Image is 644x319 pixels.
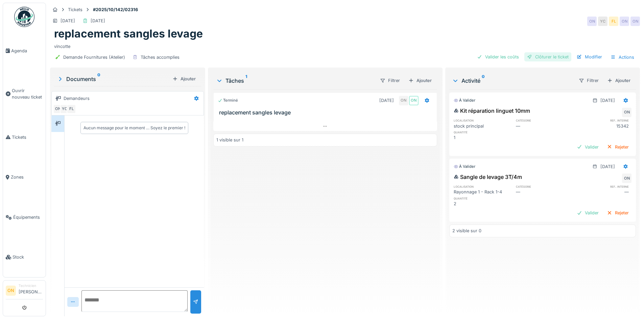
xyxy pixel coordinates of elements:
h6: quantité [454,130,511,134]
sup: 1 [245,77,247,85]
div: FL [67,104,76,114]
div: Filtrer [576,76,602,85]
div: YC [60,104,69,114]
span: Ouvrir nouveau ticket [12,87,43,100]
div: À valider [454,164,475,169]
div: Valider les coûts [474,52,522,61]
strong: #2025/10/142/02316 [90,6,141,13]
span: Équipements [13,214,43,220]
div: vincotte [54,41,636,50]
h1: replacement sangles levage [54,27,203,40]
div: Kit réparation linguet 10mm [454,107,530,115]
div: Filtrer [377,76,403,85]
div: Activité [452,77,573,85]
div: Modifier [574,52,605,61]
div: Demandeurs [64,95,90,102]
div: — [574,189,631,195]
div: Valider [574,208,601,217]
div: FL [609,17,618,26]
div: Aucun message pour le moment … Soyez le premier ! [84,125,185,131]
div: À valider [454,98,475,103]
h6: catégorie [516,118,574,123]
div: ON [53,104,63,114]
h6: localisation [454,118,511,123]
div: — [516,123,574,129]
div: ON [587,17,597,26]
div: Demande Fournitures (Atelier) [63,54,125,60]
div: ON [622,174,631,183]
div: ON [622,108,631,117]
div: Rejeter [604,142,631,152]
a: Tickets [3,117,46,157]
a: Stock [3,237,46,277]
div: ON [620,17,629,26]
div: [DATE] [600,97,615,104]
a: Agenda [3,31,46,71]
div: Technicien [19,283,43,288]
h6: localisation [454,184,511,189]
div: [DATE] [61,18,75,24]
sup: 0 [482,77,485,85]
div: ON [399,96,408,105]
h6: catégorie [516,184,574,189]
h6: quantité [454,196,511,201]
div: 2 visible sur 0 [452,228,481,234]
div: Sangle de levage 3T/4m [454,173,522,181]
div: Valider [574,142,601,152]
div: — [516,189,574,195]
div: Clôturer le ticket [524,52,571,61]
li: [PERSON_NAME] [19,283,43,298]
img: Badge_color-CXgf-gQk.svg [14,7,34,27]
div: Ajouter [604,76,633,85]
div: Rejeter [604,208,631,217]
div: Rayonnage 1 - Rack 1-4 [454,189,511,195]
div: Ajouter [170,74,198,83]
div: Tâches accomplies [141,54,180,60]
div: 1 [454,134,511,141]
div: YC [598,17,607,26]
div: [DATE] [379,97,394,104]
a: Zones [3,157,46,197]
div: 1 visible sur 1 [216,137,243,143]
div: ON [630,17,640,26]
div: Ajouter [406,76,434,85]
h6: ref. interne [574,184,631,189]
div: [DATE] [600,163,615,170]
div: ON [409,96,419,105]
span: Zones [11,174,43,180]
a: ON Technicien[PERSON_NAME] [6,283,43,299]
div: stock principal [454,123,511,129]
span: Stock [13,254,43,260]
span: Agenda [11,48,43,54]
a: Équipements [3,197,46,237]
a: Ouvrir nouveau ticket [3,71,46,117]
div: [DATE] [91,18,105,24]
sup: 0 [97,75,100,83]
div: Tâches [216,77,374,85]
div: Documents [57,75,170,83]
h6: ref. interne [574,118,631,123]
span: Tickets [12,134,43,140]
div: Actions [607,52,637,62]
div: 2 [454,201,511,207]
div: 15342 [574,123,631,129]
div: Terminé [218,98,238,103]
li: ON [6,286,16,296]
h3: replacement sangles levage [219,109,434,116]
div: Tickets [68,6,82,13]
